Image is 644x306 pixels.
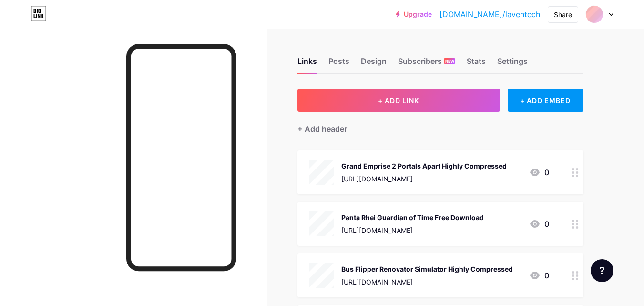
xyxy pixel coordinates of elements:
div: [URL][DOMAIN_NAME] [341,277,513,287]
div: 0 [529,218,549,230]
div: [URL][DOMAIN_NAME] [341,174,507,184]
div: Posts [328,55,349,73]
span: NEW [445,58,454,64]
div: Settings [497,55,528,73]
div: 0 [529,270,549,281]
div: Panta Rhei Guardian of Time Free Download [341,212,484,222]
span: + ADD LINK [378,96,419,105]
div: [URL][DOMAIN_NAME] [341,225,484,235]
div: Share [554,10,572,20]
a: [DOMAIN_NAME]/laventech [440,9,540,20]
div: Bus Flipper Renovator Simulator Highly Compressed [341,264,513,274]
button: + ADD LINK [297,89,500,112]
div: 0 [529,167,549,178]
a: Upgrade [396,11,432,18]
div: Design [361,55,387,73]
div: Stats [467,55,486,73]
div: Grand Emprise 2 Portals Apart Highly Compressed [341,161,507,171]
div: Subscribers [398,55,455,73]
div: + Add header [297,123,347,135]
div: + ADD EMBED [508,89,583,112]
div: Links [297,55,317,73]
